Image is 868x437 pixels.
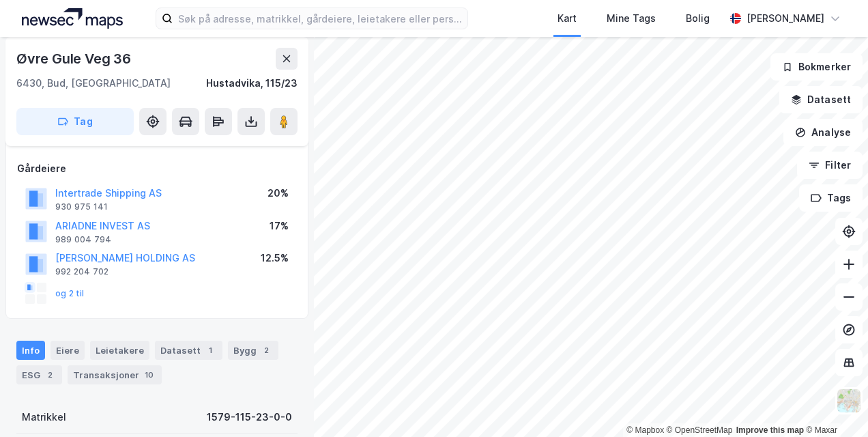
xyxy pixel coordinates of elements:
div: 12.5% [261,250,289,266]
div: 6430, Bud, [GEOGRAPHIC_DATA] [16,75,171,91]
div: Hustadvika, 115/23 [206,75,298,91]
div: 1579-115-23-0-0 [207,409,292,425]
div: Bygg [228,341,278,360]
button: Filter [797,152,863,179]
button: Tags [799,184,863,212]
img: logo.a4113a55bc3d86da70a041830d287a7e.svg [22,8,123,29]
div: Kontrollprogram for chat [800,371,868,437]
div: Bolig [686,10,710,27]
button: Bokmerker [770,53,863,81]
div: Datasett [155,341,222,360]
a: OpenStreetMap [667,425,733,435]
button: Analyse [783,119,863,146]
div: Gårdeiere [17,160,297,177]
div: 2 [259,343,273,357]
div: 17% [270,218,289,234]
a: Improve this map [736,425,804,435]
div: 989 004 794 [55,234,111,245]
div: 1 [203,343,217,357]
div: 992 204 702 [55,266,108,277]
button: Tag [16,108,134,135]
div: Transaksjoner [68,365,162,384]
div: 20% [267,185,289,201]
div: [PERSON_NAME] [747,10,824,27]
div: 2 [43,368,57,382]
input: Søk på adresse, matrikkel, gårdeiere, leietakere eller personer [173,8,467,29]
div: ESG [16,365,62,384]
iframe: Chat Widget [800,371,868,437]
button: Datasett [779,86,863,113]
div: 930 975 141 [55,201,108,212]
div: Info [16,341,45,360]
div: Øvre Gule Veg 36 [16,48,134,70]
div: Leietakere [90,341,149,360]
div: Mine Tags [607,10,656,27]
div: Matrikkel [22,409,66,425]
div: Kart [558,10,577,27]
a: Mapbox [626,425,664,435]
div: Eiere [50,341,85,360]
div: 10 [142,368,156,382]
